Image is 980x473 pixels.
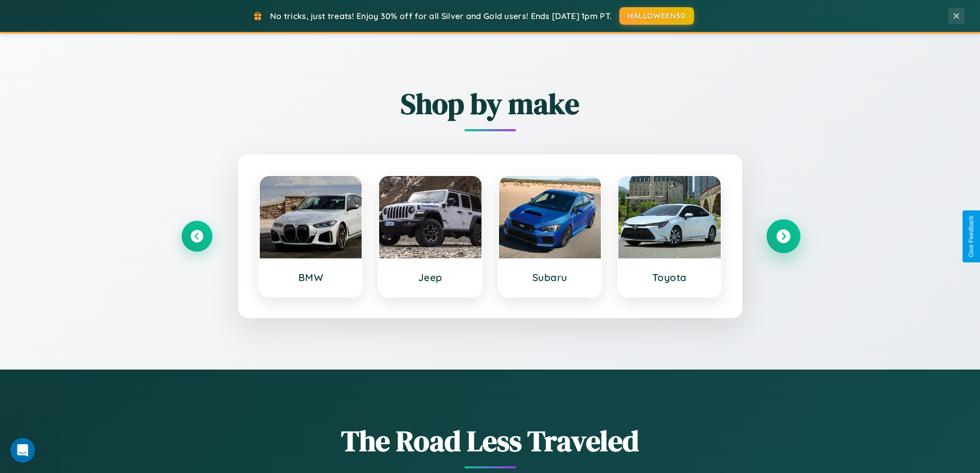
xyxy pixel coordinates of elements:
h3: Subaru [509,271,591,284]
h3: Jeep [389,271,471,284]
h1: The Road Less Traveled [182,421,799,461]
button: HALLOWEEN30 [619,7,694,25]
div: Give Feedback [968,216,975,257]
span: No tricks, just treats! Enjoy 30% off for all Silver and Gold users! Ends [DATE] 1pm PT. [270,11,612,21]
h2: Shop by make [182,84,799,124]
h3: BMW [270,271,352,284]
h3: Toyota [629,271,710,284]
iframe: Intercom live chat [10,438,35,463]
